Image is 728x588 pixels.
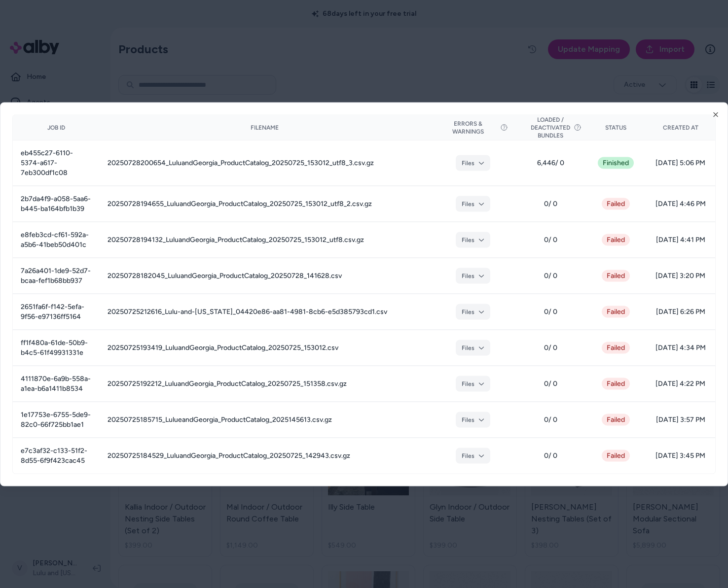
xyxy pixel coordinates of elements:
button: Files [456,304,490,319]
button: Files [456,376,490,391]
td: e7c3af32-c133-51f2-8d55-6f9f423cac45 [13,438,100,474]
td: 20250725185715_LulueandGeorgia_ProductCatalog_2025145613.csv.gz [100,402,430,438]
span: [DATE] 3:45 PM [654,450,707,460]
span: 6,446 / 0 [524,158,577,168]
button: Failed [602,234,630,245]
span: 0 / 0 [524,271,577,280]
button: Files [456,268,490,283]
td: 20250728200654_LuluandGeorgia_ProductCatalog_20250725_153012_utf8_3.csv.gz [100,140,430,186]
button: Files [456,340,490,355]
span: 0 / 0 [524,235,577,244]
td: 20250728182045_LuluandGeorgia_ProductCatalog_20250728_141628.csv [100,258,430,294]
button: Failed [602,198,630,209]
span: [DATE] 3:20 PM [654,271,707,280]
span: [DATE] 6:26 PM [654,307,707,316]
button: Files [456,196,490,211]
button: Files [456,448,490,463]
button: Loaded / Deactivated Bundles [524,115,577,139]
td: ff1f480a-61de-50b9-b4c5-61f49931331e [13,330,100,366]
td: 20250725193419_LuluandGeorgia_ProductCatalog_20250725_153012.csv [100,330,430,366]
button: Failed [602,270,630,281]
button: Failed [602,378,630,389]
td: 2651fa6f-f142-5efa-9f56-e97136ff5164 [13,294,100,330]
span: [DATE] 3:57 PM [654,415,707,424]
span: 0 / 0 [524,307,577,316]
button: Files [456,155,490,171]
span: 0 / 0 [524,199,577,208]
span: 0 / 0 [524,343,577,352]
td: e8feb3cd-cf61-592a-a5b6-41beb50d401c [13,222,100,258]
span: [DATE] 4:46 PM [654,199,707,208]
div: Filename [108,123,422,131]
span: 0 / 0 [524,379,577,388]
div: Finished [598,157,634,169]
div: Created At [654,123,707,131]
td: 20250725184529_LuluandGeorgia_ProductCatalog_20250725_142943.csv.gz [100,438,430,474]
button: Files [456,412,490,427]
button: Failed [602,450,630,461]
div: Status [593,123,638,131]
td: 20250728194132_LuluandGeorgia_ProductCatalog_20250725_153012_utf8.csv.gz [100,222,430,258]
td: 20250725192212_LuluandGeorgia_ProductCatalog_20250725_151358.csv.gz [100,366,430,402]
td: 4111870e-6a9b-558a-a1ea-b6a1411b8534 [13,366,100,402]
button: Files [456,232,490,247]
button: Failed [602,306,630,317]
td: 2b7da4f9-a058-5aa6-b445-ba164bfb1b39 [13,186,100,222]
td: 20250725212616_Lulu-and-[US_STATE]_04420e86-aa81-4981-8cb6-e5d385793cd1.csv [100,294,430,330]
button: Failed [602,342,630,353]
td: 20250728194655_LuluandGeorgia_ProductCatalog_20250725_153012_utf8_2.csv.gz [100,186,430,222]
span: [DATE] 4:22 PM [654,379,707,388]
span: [DATE] 4:34 PM [654,343,707,352]
span: 0 / 0 [524,415,577,424]
span: [DATE] 5:06 PM [654,158,707,168]
span: [DATE] 4:41 PM [654,235,707,244]
td: 7a26a401-1de9-52d7-bcaa-fef1b68bb937 [13,258,100,294]
button: Failed [602,414,630,425]
td: 1e17753e-6755-5de9-82c0-66f725bb1ae1 [13,402,100,438]
td: eb455c27-6110-5374-a617-7eb300df1c08 [13,140,100,186]
div: Job ID [21,123,92,131]
button: Errors & Warnings [437,119,509,135]
span: 0 / 0 [524,450,577,460]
